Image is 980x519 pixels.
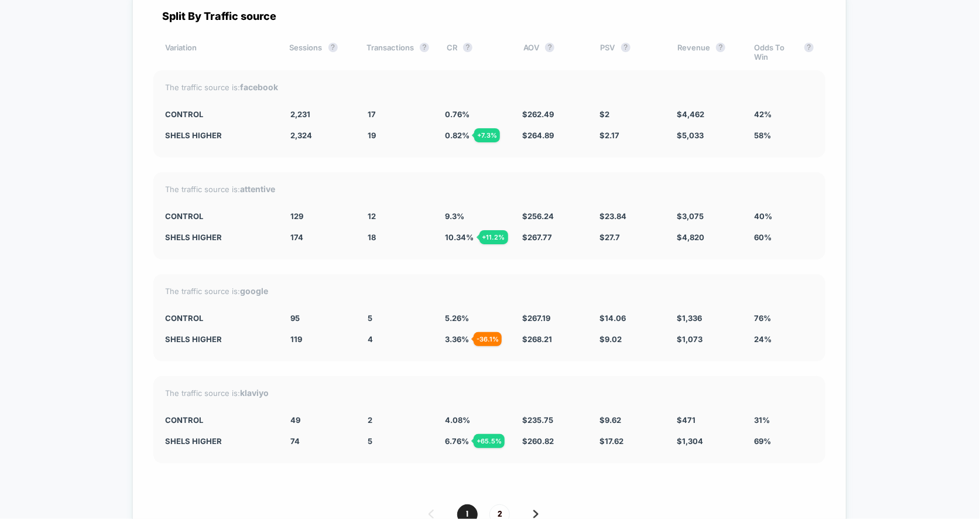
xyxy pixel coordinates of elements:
[804,43,814,52] button: ?
[621,43,631,52] button: ?
[290,211,303,221] span: 129
[290,110,310,119] span: 2,231
[368,211,376,221] span: 12
[290,436,300,446] span: 74
[165,436,273,446] div: shels higher
[165,313,273,323] div: CONTROL
[677,131,704,140] span: $ 5,033
[165,286,814,296] div: The traffic source is:
[328,43,338,52] button: ?
[240,286,268,296] strong: google
[165,184,814,194] div: The traffic source is:
[445,313,469,323] span: 5.26 %
[290,131,312,140] span: 2,324
[522,233,552,242] span: $ 267.77
[445,110,470,119] span: 0.76 %
[290,313,300,323] span: 95
[474,332,502,346] div: - 36.1 %
[522,211,554,221] span: $ 256.24
[599,436,623,446] span: $ 17.62
[533,510,539,518] img: pagination forward
[445,334,469,344] span: 3.36 %
[677,313,702,323] span: $ 1,336
[677,334,703,344] span: $ 1,073
[165,43,272,62] div: Variation
[522,131,554,140] span: $ 264.89
[599,313,626,323] span: $ 14.06
[165,131,273,140] div: shels higher
[366,43,429,62] div: Transactions
[368,334,373,344] span: 4
[522,110,554,119] span: $ 262.49
[368,233,376,242] span: 18
[677,110,704,119] span: $ 4,462
[523,43,582,62] div: AOV
[479,230,508,244] div: + 11.2 %
[599,415,621,425] span: $ 9.62
[463,43,472,52] button: ?
[368,313,372,323] span: 5
[368,436,372,446] span: 5
[368,415,372,425] span: 2
[445,211,464,221] span: 9.3 %
[447,43,506,62] div: CR
[599,131,619,140] span: $ 2.17
[368,110,376,119] span: 17
[240,82,278,92] strong: facebook
[420,43,429,52] button: ?
[474,128,500,142] div: + 7.3 %
[368,131,376,140] span: 19
[599,211,626,221] span: $ 23.84
[290,233,303,242] span: 174
[153,10,825,22] div: Split By Traffic source
[754,415,814,425] div: 31%
[599,110,609,119] span: $ 2
[754,110,814,119] div: 42%
[754,211,814,221] div: 40%
[165,415,273,425] div: CONTROL
[599,233,620,242] span: $ 27.7
[677,233,704,242] span: $ 4,820
[165,388,814,398] div: The traffic source is:
[445,131,470,140] span: 0.82 %
[522,415,553,425] span: $ 235.75
[240,388,269,398] strong: klaviyo
[754,131,814,140] div: 58%
[445,436,469,446] span: 6.76 %
[754,334,814,344] div: 24%
[290,43,349,62] div: Sessions
[754,233,814,242] div: 60%
[522,436,554,446] span: $ 260.82
[165,211,273,221] div: CONTROL
[677,43,736,62] div: Revenue
[754,313,814,323] div: 76%
[677,436,703,446] span: $ 1,304
[165,233,273,242] div: shels higher
[240,184,275,194] strong: attentive
[290,415,300,425] span: 49
[677,211,704,221] span: $ 3,075
[522,313,550,323] span: $ 267.19
[599,334,622,344] span: $ 9.02
[754,436,814,446] div: 69%
[474,434,505,448] div: + 65.5 %
[165,334,273,344] div: shels higher
[165,82,814,92] div: The traffic source is:
[601,43,660,62] div: PSV
[290,334,302,344] span: 119
[716,43,725,52] button: ?
[545,43,554,52] button: ?
[445,415,470,425] span: 4.08 %
[522,334,552,344] span: $ 268.21
[677,415,695,425] span: $ 471
[445,233,474,242] span: 10.34 %
[755,43,814,62] div: Odds To Win
[165,110,273,119] div: CONTROL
